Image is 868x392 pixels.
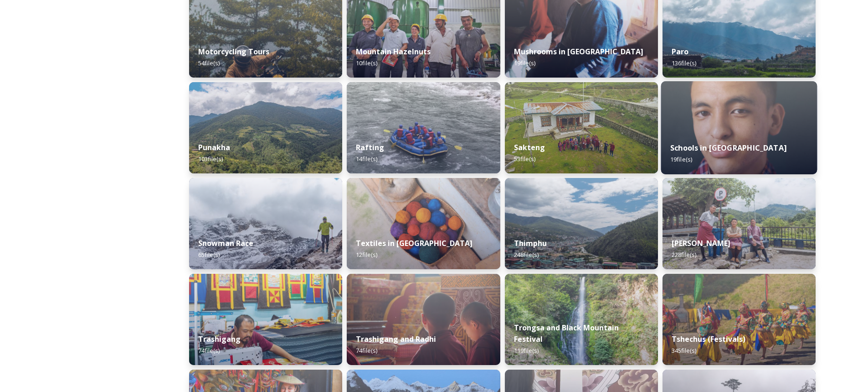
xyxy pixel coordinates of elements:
[514,59,535,67] span: 19 file(s)
[672,334,745,344] strong: Tshechus (Festivals)
[672,238,730,248] strong: [PERSON_NAME]
[505,178,658,269] img: Thimphu%2520190723%2520by%2520Amp%2520Sripimanwat-43.jpg
[347,274,500,365] img: Trashigang%2520and%2520Rangjung%2520060723%2520by%2520Amp%2520Sripimanwat-32.jpg
[672,346,696,355] span: 345 file(s)
[356,155,377,163] span: 14 file(s)
[672,251,696,259] span: 228 file(s)
[189,82,342,173] img: 2022-10-01%252012.59.42.jpg
[505,274,658,365] img: 2022-10-01%252018.12.56.jpg
[198,59,220,67] span: 54 file(s)
[663,274,816,365] img: Dechenphu%2520Festival14.jpg
[189,274,342,365] img: Trashigang%2520and%2520Rangjung%2520060723%2520by%2520Amp%2520Sripimanwat-66.jpg
[347,178,500,269] img: _SCH9806.jpg
[356,59,377,67] span: 10 file(s)
[514,323,619,344] strong: Trongsa and Black Mountain Festival
[514,238,547,248] strong: Thimphu
[670,155,692,163] span: 19 file(s)
[356,142,384,152] strong: Rafting
[356,47,431,57] strong: Mountain Hazelnuts
[198,238,253,248] strong: Snowman Race
[661,81,817,174] img: _SCH2151_FINAL_RGB.jpg
[356,238,473,248] strong: Textiles in [GEOGRAPHIC_DATA]
[672,47,688,57] strong: Paro
[198,142,230,152] strong: Punakha
[189,178,342,269] img: Snowman%2520Race41.jpg
[198,155,223,163] span: 103 file(s)
[663,178,816,269] img: Trashi%2520Yangtse%2520090723%2520by%2520Amp%2520Sripimanwat-187.jpg
[514,47,643,57] strong: Mushrooms in [GEOGRAPHIC_DATA]
[198,47,269,57] strong: Motorcycling Tours
[356,334,436,344] strong: Trashigang and Radhi
[514,346,539,355] span: 119 file(s)
[514,142,545,152] strong: Sakteng
[356,346,377,355] span: 74 file(s)
[505,82,658,173] img: Sakteng%2520070723%2520by%2520Nantawat-5.jpg
[347,82,500,173] img: f73f969a-3aba-4d6d-a863-38e7472ec6b1.JPG
[672,59,696,67] span: 136 file(s)
[514,251,539,259] span: 248 file(s)
[198,346,220,355] span: 74 file(s)
[198,334,241,344] strong: Trashigang
[198,251,220,259] span: 65 file(s)
[514,155,535,163] span: 53 file(s)
[356,251,377,259] span: 12 file(s)
[670,143,786,153] strong: Schools in [GEOGRAPHIC_DATA]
